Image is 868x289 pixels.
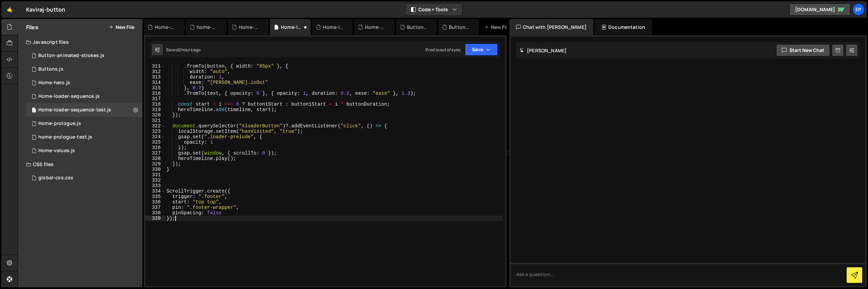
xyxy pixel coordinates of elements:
[38,66,63,72] div: Buttons.js
[109,24,134,30] button: New File
[197,24,218,31] div: home-prologue-test.js
[145,188,165,194] div: 334
[426,47,461,53] div: Prod is out of sync
[26,171,142,185] div: 16061/43261.css
[145,150,165,156] div: 327
[145,112,165,118] div: 320
[1,1,18,18] a: 🤙
[26,49,142,62] div: 16061/43947.js
[776,44,830,56] button: Start new chat
[323,24,344,31] div: Home-loader-sequence.js
[26,90,142,103] div: 16061/43594.js
[852,3,865,16] a: Ep
[407,24,429,31] div: Buttons.js
[239,24,260,31] div: Home-prologue.js
[465,43,498,56] button: Save
[145,216,165,221] div: 339
[38,134,92,140] div: home-prologue-test.js
[26,117,142,130] div: 16061/43249.js
[519,47,567,54] h2: [PERSON_NAME]
[145,172,165,178] div: 331
[145,102,165,107] div: 318
[145,156,165,161] div: 328
[145,91,165,96] div: 316
[26,5,65,14] div: Kaviraj-button
[38,93,100,100] div: Home-loader-sequence.js
[789,3,850,16] a: [DOMAIN_NAME]
[145,134,165,140] div: 324
[18,35,142,49] div: Javascript files
[178,47,201,53] div: 2 hours ago
[484,24,513,31] div: New File
[38,121,81,127] div: Home-prologue.js
[38,107,111,113] div: Home-loader-sequence-test.js
[38,148,75,154] div: Home-values.js
[145,129,165,134] div: 323
[145,118,165,123] div: 321
[26,76,142,90] div: 16061/43948.js
[26,144,142,158] div: 16061/43950.js
[145,107,165,112] div: 319
[406,3,462,16] button: Code + Tools
[145,178,165,183] div: 332
[365,24,387,31] div: Home-hero.js
[145,210,165,216] div: 338
[145,96,165,102] div: 317
[145,183,165,188] div: 333
[38,80,70,86] div: Home-hero.js
[145,64,165,69] div: 311
[595,19,652,35] div: Documentation
[145,167,165,172] div: 330
[145,74,165,80] div: 313
[449,24,471,31] div: Button-animated-strokes.js
[145,140,165,145] div: 325
[509,19,593,35] div: Chat with [PERSON_NAME]
[166,47,201,53] div: Saved
[281,24,302,31] div: Home-loader-sequence-test.js
[26,130,142,144] div: 16061/44087.js
[145,199,165,205] div: 336
[145,194,165,199] div: 335
[155,24,176,31] div: Home-values.js
[145,145,165,150] div: 326
[145,123,165,129] div: 322
[32,108,36,113] span: 1
[38,175,73,181] div: global-css.css
[145,205,165,210] div: 337
[18,158,142,171] div: CSS files
[145,69,165,74] div: 312
[145,80,165,85] div: 314
[38,53,104,59] div: Button-animated-strokes.js
[26,62,142,76] div: 16061/43050.js
[26,23,38,31] h2: Files
[145,161,165,167] div: 329
[145,85,165,91] div: 315
[26,103,142,117] div: 16061/44088.js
